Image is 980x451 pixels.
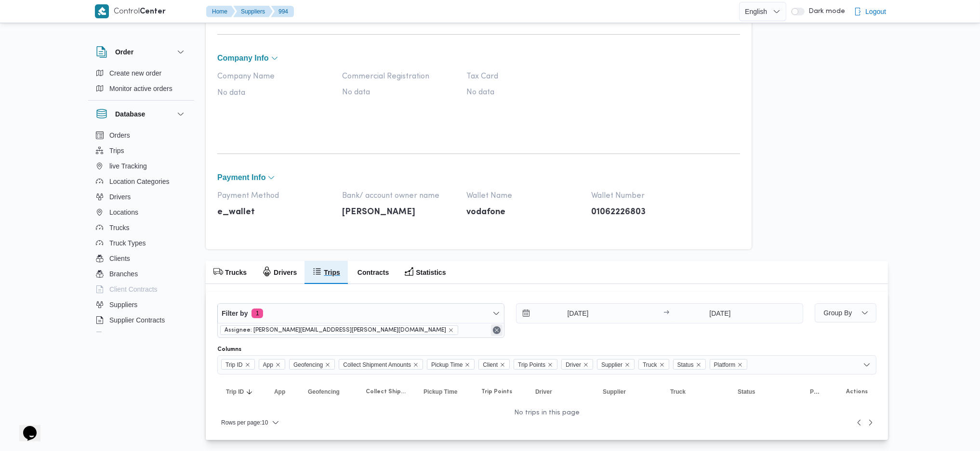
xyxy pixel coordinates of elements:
button: Clients [92,251,190,266]
span: Trip Points [518,360,545,370]
button: Truck [666,384,724,399]
span: Platform [810,388,820,396]
img: X8yXhbKr1z7QwAAAABJRU5ErkJggg== [95,4,109,18]
button: Pickup Time [420,384,468,399]
span: Pickup Time [424,388,457,396]
p: 01062226803 [591,207,706,218]
svg: Sorted in descending order [246,388,253,396]
button: Remove Driver from selection in this group [583,362,589,368]
span: payment Info [217,174,265,181]
span: Pickup Time [431,360,463,370]
button: Status [734,384,796,399]
span: Platform [710,359,748,370]
span: Payment Method [217,192,332,200]
span: Trip Points [514,359,557,370]
span: Collect Shipment Amounts [339,359,423,370]
span: Assignee: [PERSON_NAME][EMAIL_ADDRESS][PERSON_NAME][DOMAIN_NAME] [225,326,446,335]
span: Driver [535,388,552,396]
span: Company Info [217,54,269,62]
span: 1 active filters [252,309,263,318]
button: Remove Status from selection in this group [696,362,702,368]
span: Devices [109,330,133,341]
span: Truck Types [109,237,146,249]
span: Locations [109,206,138,218]
span: Pickup Time [427,359,475,370]
span: Client [483,360,498,370]
button: live Tracking [92,158,190,174]
span: Client Contracts [109,283,158,295]
span: Supplier [603,388,626,396]
input: Press the down key to open a popover containing a calendar. [516,304,626,323]
span: Truck [670,388,686,396]
button: Remove Trip Points from selection in this group [547,362,553,368]
button: Filter by1 active filters [218,304,504,323]
h2: Trucks [225,267,247,278]
button: Remove Supplier from selection in this group [624,362,630,368]
button: Home [206,6,235,17]
span: Supplier [597,359,635,370]
span: Logout [865,6,886,17]
span: Status [738,388,755,396]
span: Assignee: abdallah.mohamed@illa.com.eg [220,325,458,335]
button: Remove Trip ID from selection in this group [245,362,251,368]
button: Remove [491,324,503,336]
div: Database [88,128,194,336]
button: Locations [92,205,190,220]
h2: Trips [324,267,340,278]
h3: Order [115,46,133,58]
input: Press the down key to open a popover containing a calendar. [672,304,768,323]
button: remove selected entity [448,327,454,333]
button: Supplier Contracts [92,312,190,328]
button: Location Categories [92,174,190,189]
span: No data [342,88,457,97]
span: live Tracking [109,160,147,172]
span: Supplier Contracts [109,314,165,326]
button: 994 [271,6,294,17]
button: Trip IDSorted in descending order [222,384,261,399]
button: Group By [815,303,876,322]
span: Trip ID; Sorted in descending order [226,388,244,396]
span: Dark mode [805,8,845,15]
button: Truck Types [92,235,190,251]
span: Wallet Name [466,192,582,200]
span: Collect Shipment Amounts [366,388,406,396]
button: Open list of options [863,361,871,369]
span: Platform [714,360,736,370]
span: No data [466,88,582,97]
h2: Contracts [358,267,389,278]
span: Trip ID [225,360,243,370]
button: Company Info [217,54,740,62]
label: Columns [217,346,241,353]
span: Status [673,359,706,370]
span: App [263,360,273,370]
span: Branches [109,268,138,280]
span: Filter by [222,308,248,319]
span: Suppliers [109,299,137,310]
a: Next page, 2 [865,417,876,428]
b: Center [140,8,166,15]
div: Company Info [217,64,740,136]
span: Truck [638,359,669,370]
span: Geofencing [289,359,335,370]
button: Platform [806,384,823,399]
span: Geofencing [293,360,323,370]
button: Trips [92,143,190,158]
div: → [663,310,669,317]
span: App [259,359,285,370]
button: App [270,384,294,399]
span: Driver [561,359,593,370]
span: Monitor active orders [109,83,172,94]
button: Remove App from selection in this group [275,362,281,368]
span: Truck [643,360,657,370]
span: Trip Points [481,388,512,396]
button: Create new order [92,65,190,81]
h2: Drivers [274,267,297,278]
button: Remove Geofencing from selection in this group [325,362,331,368]
button: Monitor active orders [92,81,190,96]
button: Supplier [599,384,657,399]
div: payment Info [217,184,740,249]
p: e_wallet [217,207,332,218]
span: Status [677,360,694,370]
h2: Statistics [416,267,446,278]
